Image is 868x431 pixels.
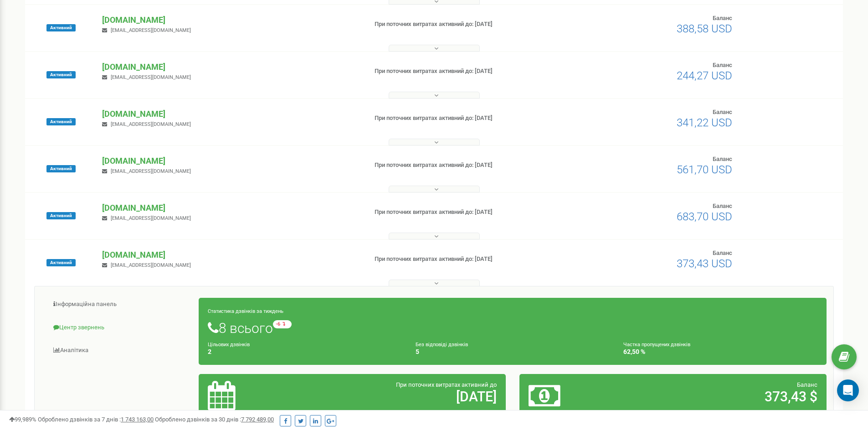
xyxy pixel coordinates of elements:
p: [DOMAIN_NAME] [102,61,360,73]
div: Open Intercom Messenger [837,379,859,401]
small: -6 [273,320,292,328]
span: Оброблено дзвінків за 7 днів : [38,416,154,423]
a: Центр звернень [41,317,199,339]
span: 388,58 USD [677,22,732,35]
p: [DOMAIN_NAME] [102,155,360,167]
span: Баланс [713,62,732,68]
span: Активний [46,212,76,219]
span: 99,989% [9,416,36,423]
span: 244,27 USD [677,69,732,82]
span: 373,43 USD [677,257,732,270]
p: [DOMAIN_NAME] [102,14,360,26]
p: При поточних витратах активний до: [DATE] [375,67,564,76]
span: Баланс [713,156,732,162]
span: [EMAIL_ADDRESS][DOMAIN_NAME] [111,262,191,268]
span: 341,22 USD [677,116,732,129]
span: Активний [46,165,76,172]
p: При поточних витратах активний до: [DATE] [375,20,564,29]
span: Баланс [797,381,817,388]
span: Активний [46,259,76,266]
u: 7 792 489,00 [241,416,274,423]
p: При поточних витратах активний до: [DATE] [375,114,564,123]
span: [EMAIL_ADDRESS][DOMAIN_NAME] [111,168,191,174]
span: Баланс [713,203,732,209]
span: [EMAIL_ADDRESS][DOMAIN_NAME] [111,74,191,80]
p: [DOMAIN_NAME] [102,202,360,214]
h4: 5 [416,348,610,355]
span: Активний [46,118,76,125]
small: Частка пропущених дзвінків [623,342,690,348]
h4: 2 [208,348,402,355]
p: При поточних витратах активний до: [DATE] [375,255,564,264]
h2: 373,43 $ [629,389,817,404]
span: Оброблено дзвінків за 30 днів : [155,416,274,423]
span: При поточних витратах активний до [396,381,497,388]
span: [EMAIL_ADDRESS][DOMAIN_NAME] [111,121,191,127]
u: 1 743 163,00 [121,416,154,423]
span: Активний [46,24,76,31]
span: [EMAIL_ADDRESS][DOMAIN_NAME] [111,215,191,221]
p: [DOMAIN_NAME] [102,249,360,261]
small: Без відповіді дзвінків [416,342,468,348]
small: Цільових дзвінків [208,342,250,348]
h2: [DATE] [308,389,497,404]
span: Баланс [713,249,732,256]
span: 683,70 USD [677,210,732,223]
span: Активний [46,71,76,78]
a: Аналiтика [41,339,199,362]
h1: 8 всього [208,320,817,336]
p: При поточних витратах активний до: [DATE] [375,208,564,217]
span: Баланс [713,109,732,115]
a: Інформаційна панель [41,293,199,316]
p: [DOMAIN_NAME] [102,108,360,120]
p: При поточних витратах активний до: [DATE] [375,161,564,170]
span: [EMAIL_ADDRESS][DOMAIN_NAME] [111,27,191,33]
h4: 62,50 % [623,348,817,355]
span: Баланс [713,15,732,21]
small: Статистика дзвінків за тиждень [208,308,283,314]
span: 561,70 USD [677,163,732,176]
